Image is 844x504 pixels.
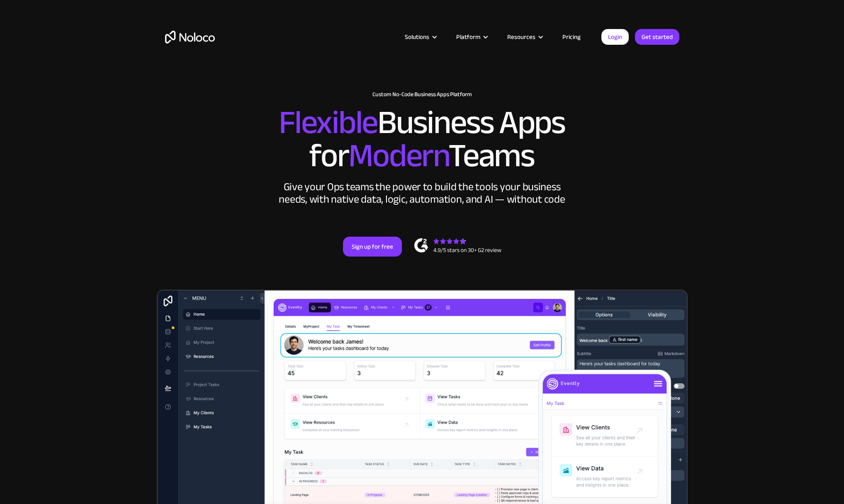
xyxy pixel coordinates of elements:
[165,106,679,172] h2: Business Apps for Teams
[446,31,497,42] div: Platform
[507,31,535,42] div: Resources
[635,29,679,45] a: Get started
[456,31,480,42] div: Platform
[165,91,679,98] h1: Custom No-Code Business Apps Platform
[394,31,446,42] div: Solutions
[165,31,215,44] a: home
[279,92,377,153] span: Flexible
[601,29,629,45] a: Login
[497,31,552,42] div: Resources
[277,181,567,206] div: Give your Ops teams the power to build the tools your business needs, with native data, logic, au...
[343,237,402,257] a: Sign up for free
[552,31,591,42] a: Pricing
[348,125,448,187] span: Modern
[405,31,429,42] div: Solutions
